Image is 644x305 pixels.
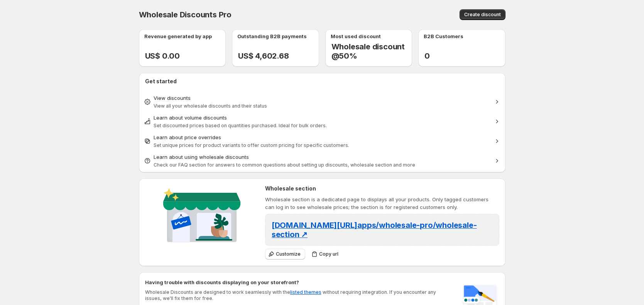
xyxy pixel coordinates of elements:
button: Copy url [308,249,343,260]
div: Learn about price overrides [154,133,491,141]
div: Learn about volume discounts [154,114,491,121]
h2: Get started [145,78,499,85]
span: View all your wholesale discounts and their status [154,103,267,109]
h2: Having trouble with discounts displaying on your storefront? [145,278,453,286]
p: Wholesale Discounts are designed to work seamlessly with the without requiring integration. If yo... [145,289,453,302]
span: [DOMAIN_NAME][URL] apps/wholesale-pro/wholesale-section ↗ [272,221,477,239]
a: listed themes [290,289,321,295]
button: Customize [265,249,305,260]
div: View discounts [154,94,491,102]
h2: US$ 0.00 [145,51,226,61]
a: [DOMAIN_NAME][URL]apps/wholesale-pro/wholesale-section ↗ [272,223,477,238]
p: B2B Customers [424,32,463,40]
h2: Wholesale section [265,185,499,192]
span: Create discount [464,12,501,18]
span: Set discounted prices based on quantities purchased. Ideal for bulk orders. [154,123,327,128]
p: Outstanding B2B payments [237,32,307,40]
p: Wholesale section is a dedicated page to displays all your products. Only tagged customers can lo... [265,195,499,211]
p: Revenue generated by app [144,32,212,40]
span: Customize [276,251,301,257]
span: Set unique prices for product variants to offer custom pricing for specific customers. [154,142,349,148]
h2: 0 [424,51,505,61]
span: Check our FAQ section for answers to common questions about setting up discounts, wholesale secti... [154,162,415,168]
span: Copy url [319,251,338,257]
span: Wholesale Discounts Pro [139,10,232,19]
div: Learn about using wholesale discounts [154,153,491,161]
img: Wholesale section [160,185,243,249]
button: Create discount [460,9,505,20]
h2: US$ 4,602.68 [238,51,319,61]
p: Most used discount [331,32,381,40]
h2: Wholesale discount @50% [331,42,412,61]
